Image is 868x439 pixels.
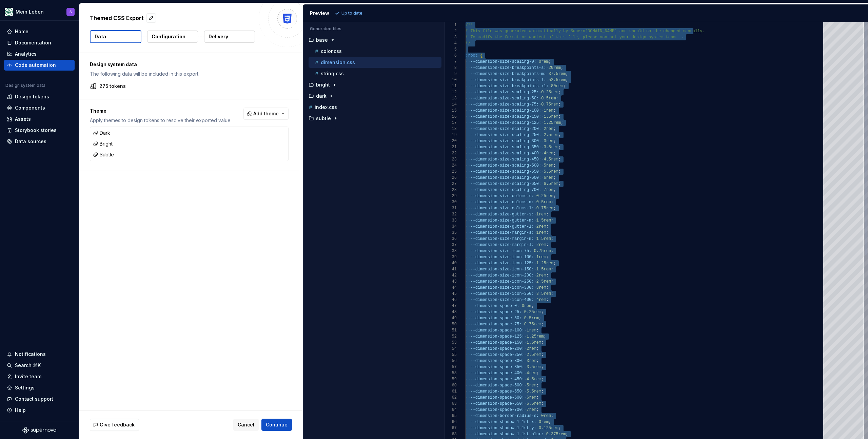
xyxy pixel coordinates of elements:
[4,37,75,48] a: Documentation
[546,273,548,278] span: ;
[470,230,534,235] span: --dimension-size-margin-s:
[238,421,254,428] span: Cancel
[5,83,45,88] div: Design system data
[470,249,531,253] span: --dimension-size-icon-75:
[445,211,457,217] div: 32
[445,163,457,169] div: 24
[309,59,441,66] button: dimension.css
[316,37,328,43] p: base
[90,14,144,22] p: Themed CSS Export
[553,188,556,192] span: ;
[470,114,541,119] span: --dimension-size-scaling-150:
[470,90,539,95] span: --dimension-size-scaling-25:
[541,352,544,357] span: ;
[470,298,534,302] span: --dimension-size-icon-400:
[470,285,534,290] span: --dimension-size-icon-300:
[470,188,541,192] span: --dimension-size-scaling-700:
[70,9,72,15] div: S
[553,151,556,156] span: ;
[445,327,457,333] div: 51
[548,59,551,64] span: ;
[445,279,457,285] div: 43
[306,81,441,89] button: bright
[539,316,541,321] span: ;
[470,65,546,70] span: --dimension-size-breakpoints-s:
[558,157,560,162] span: ;
[253,110,279,117] span: Add theme
[341,11,362,16] p: Up to date
[546,298,548,302] span: ;
[445,144,457,150] div: 21
[546,255,548,260] span: ;
[445,101,457,108] div: 14
[15,62,56,69] div: Code automation
[536,298,546,302] span: 4rem
[15,127,57,134] div: Storybook stories
[22,427,56,434] a: Supernova Logo
[470,72,546,76] span: --dimension-size-breakpoints-m:
[445,340,457,346] div: 53
[546,285,548,290] span: ;
[306,103,441,111] button: index.css
[566,72,568,76] span: ;
[553,139,556,144] span: ;
[445,150,457,156] div: 22
[15,384,35,391] div: Settings
[470,133,541,137] span: --dimension-size-scaling-250:
[536,243,546,247] span: 2rem
[553,108,556,113] span: ;
[309,47,441,55] button: color.css
[470,84,548,89] span: --dimension-size-breakpoints-xl:
[541,340,544,345] span: ;
[566,78,568,82] span: ;
[551,291,553,296] span: ;
[536,328,538,333] span: ;
[445,333,457,340] div: 52
[470,346,524,351] span: --dimension-space-200:
[470,139,541,144] span: --dimension-size-scaling-300:
[445,297,457,303] div: 46
[445,272,457,279] div: 42
[466,29,585,34] span: * This file was generated automatically by Supern
[544,163,553,168] span: 5rem
[539,59,549,64] span: 0rem
[445,40,457,46] div: 4
[16,8,44,15] div: Mein Leben
[15,373,41,380] div: Invite team
[541,90,558,95] span: 0.25rem
[470,59,536,64] span: --dimension-size-scaling-0:
[536,261,553,266] span: 1.25rem
[147,31,198,43] button: Configuration
[445,309,457,315] div: 48
[470,212,534,217] span: --dimension-size-gutter-s:
[470,236,534,241] span: --dimension-size-margin-m:
[306,115,441,122] button: subtle
[321,49,342,54] p: color.css
[445,28,457,34] div: 2
[558,182,560,186] span: ;
[95,33,106,40] p: Data
[15,28,28,35] div: Home
[544,157,558,162] span: 4.5rem
[470,340,524,345] span: --dimension-space-150:
[527,352,541,357] span: 2.5rem
[470,224,534,229] span: --dimension-size-gutter-l:
[4,405,75,416] button: Help
[445,83,457,89] div: 11
[551,279,553,284] span: ;
[560,120,563,125] span: ;
[204,31,255,43] button: Delivery
[1,4,77,19] button: Mein LebenS
[551,218,553,223] span: ;
[558,169,560,174] span: ;
[531,304,534,308] span: ;
[470,365,524,369] span: --dimension-space-350:
[544,108,553,113] span: 1rem
[90,108,232,114] p: Theme
[546,224,548,229] span: ;
[445,120,457,126] div: 17
[90,71,289,77] p: The following data will be included in this export.
[470,371,524,376] span: --dimension-space-400:
[90,117,232,124] p: Apply themes to design tokens to resolve their exported value.
[470,102,539,107] span: --dimension-size-scaling-75:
